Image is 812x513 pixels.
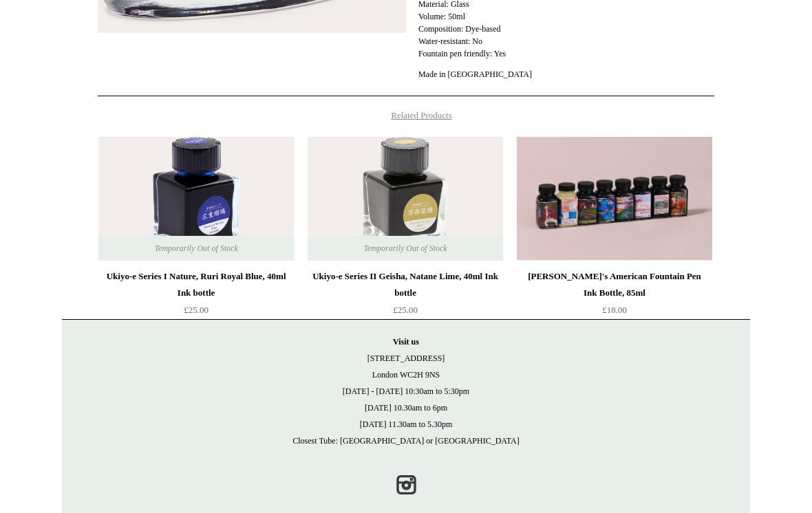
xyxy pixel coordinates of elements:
img: Noodler's American Fountain Pen Ink Bottle, 85ml [517,137,712,261]
div: Ukiyo-e Series I Nature, Ruri Royal Blue, 40ml Ink bottle [102,268,290,301]
span: £25.00 [393,305,418,315]
span: Temporarily Out of Stock [350,236,460,261]
a: Ukiyo-e Series I Nature, Ruri Royal Blue, 40ml Ink bottle Ukiyo-e Series I Nature, Ruri Royal Blu... [98,137,294,261]
h4: Related Products [62,110,750,121]
span: £18.00 [602,305,627,315]
div: Ukiyo-e Series II Geisha, Natane Lime, 40ml Ink bottle [311,268,500,301]
span: Temporarily Out of Stock [140,236,251,261]
span: £25.00 [184,305,209,315]
p: [STREET_ADDRESS] London WC2H 9NS [DATE] - [DATE] 10:30am to 5:30pm [DATE] 10.30am to 6pm [DATE] 1... [76,334,736,449]
strong: Visit us [393,337,419,347]
a: Instagram [391,470,421,500]
a: Ukiyo-e Series II Geisha, Natane Lime, 40ml Ink bottle £25.00 [308,268,503,325]
img: Ukiyo-e Series I Nature, Ruri Royal Blue, 40ml Ink bottle [98,137,294,261]
p: Made in [GEOGRAPHIC_DATA] [418,68,714,80]
a: Ukiyo-e Series II Geisha, Natane Lime, 40ml Ink bottle Ukiyo-e Series II Geisha, Natane Lime, 40m... [308,137,503,261]
a: Noodler's American Fountain Pen Ink Bottle, 85ml Noodler's American Fountain Pen Ink Bottle, 85ml [517,137,712,261]
div: [PERSON_NAME]'s American Fountain Pen Ink Bottle, 85ml [520,268,709,301]
img: Ukiyo-e Series II Geisha, Natane Lime, 40ml Ink bottle [308,137,503,261]
a: Ukiyo-e Series I Nature, Ruri Royal Blue, 40ml Ink bottle £25.00 [98,268,294,325]
a: [PERSON_NAME]'s American Fountain Pen Ink Bottle, 85ml £18.00 [517,268,712,325]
